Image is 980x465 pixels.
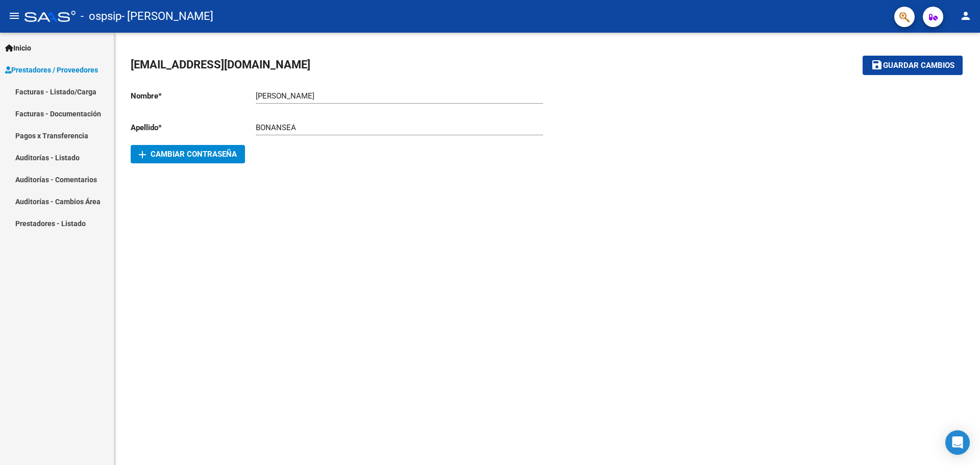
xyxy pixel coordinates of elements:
mat-icon: menu [8,10,20,22]
button: Guardar cambios [863,56,963,75]
span: Cambiar Contraseña [139,150,237,159]
span: - ospsip [81,5,121,28]
mat-icon: add [136,149,149,161]
p: Apellido [131,122,256,133]
button: Cambiar Contraseña [131,145,245,163]
div: Open Intercom Messenger [945,430,970,455]
p: Nombre [131,90,256,102]
span: Guardar cambios [883,61,954,70]
span: Prestadores / Proveedores [5,64,98,76]
span: - [PERSON_NAME] [121,5,213,28]
span: Inicio [5,42,31,54]
span: [EMAIL_ADDRESS][DOMAIN_NAME] [131,58,310,71]
mat-icon: save [871,59,883,71]
mat-icon: person [960,10,972,22]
